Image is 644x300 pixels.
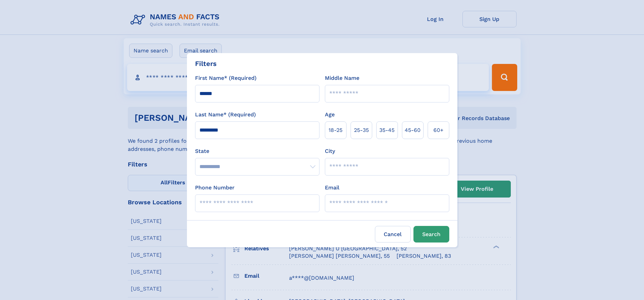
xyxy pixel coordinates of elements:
span: 60+ [433,126,444,134]
label: Last Name* (Required) [195,111,256,119]
label: First Name* (Required) [195,74,257,82]
label: Phone Number [195,184,235,192]
span: 25‑35 [354,126,369,134]
label: Email [325,184,339,192]
div: Filters [195,59,217,69]
label: Age [325,111,335,119]
label: City [325,147,335,155]
label: Cancel [375,226,411,243]
span: 45‑60 [405,126,421,134]
span: 18‑25 [329,126,342,134]
label: State [195,147,319,155]
button: Search [413,226,449,243]
span: 35‑45 [379,126,395,134]
label: Middle Name [325,74,359,82]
